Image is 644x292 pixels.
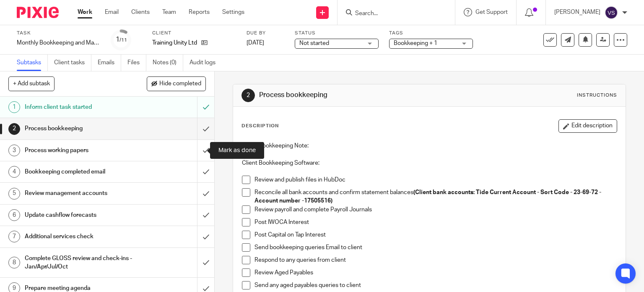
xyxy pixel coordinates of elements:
label: Tags [389,30,473,37]
label: Status [295,30,379,37]
label: Client [152,30,236,37]
p: Review Aged Payables [254,268,617,277]
div: 3 [8,145,20,156]
button: + Add subtask [8,76,55,91]
span: Hide completed [159,81,201,87]
div: Monthly Bookkeeping and Management Accounts - Training Unity [17,39,101,47]
div: 1 [116,35,127,45]
h1: Complete GLOSS review and check-ins - Jan/Apr/Jul/Oct [25,252,134,274]
div: 8 [8,257,20,268]
div: 6 [8,209,20,221]
a: Clients [131,8,150,16]
label: Task [17,30,101,37]
h1: Review management accounts [25,187,134,200]
div: 2 [241,89,255,102]
div: 4 [8,166,20,178]
a: Files [127,55,146,71]
span: Get Support [475,9,508,15]
p: Description [241,123,279,129]
a: Team [162,8,176,16]
label: Due by [247,30,284,37]
a: Settings [222,8,244,16]
img: svg%3E [605,6,618,19]
p: Send bookkeeping queries Email to client [254,243,617,252]
h1: Process working papers [25,144,134,157]
h1: Additional services check [25,230,134,243]
a: Audit logs [190,55,222,71]
div: 1 [8,101,20,113]
a: Work [78,8,92,16]
a: Emails [98,55,121,71]
h1: Process bookkeeping [25,122,134,135]
p: Send any aged payables queries to client [254,281,617,289]
p: Post IWOCA Interest [254,218,617,226]
h1: Process bookkeeping [259,91,447,100]
p: Reconcile all bank accounts and confirm statement balances [254,188,617,205]
p: Client Bookkeeping Software: [242,159,617,167]
a: Notes (0) [153,55,183,71]
p: Respond to any queries from client [254,256,617,264]
div: 5 [8,188,20,200]
input: Search [354,10,430,18]
div: 7 [8,231,20,242]
a: Subtasks [17,55,48,71]
button: Edit description [558,119,617,133]
img: Pixie [17,7,59,18]
p: Post Capital on Tap Interest [254,231,617,239]
p: Training Unity Ltd [152,39,197,47]
div: Instructions [577,92,617,99]
h1: Update cashflow forecasts [25,209,134,221]
p: Review payroll and complete Payroll Journals [254,205,617,214]
a: Email [105,8,119,16]
div: 2 [8,123,20,135]
span: [DATE] [247,40,264,46]
p: Review and publish files in HubDoc [254,176,617,184]
h1: Inform client task started [25,101,134,113]
p: Client Bookkeeping Note: [242,142,617,150]
button: Hide completed [147,76,206,91]
strong: (Client bank accounts: Tide Current Account - Sort Code - 23-69-72 - Account number -17505516) [254,189,602,204]
span: Bookkeeping + 1 [394,40,437,46]
p: [PERSON_NAME] [554,8,600,16]
span: Not started [299,40,329,46]
small: /11 [119,38,127,42]
h1: Bookkeeping completed email [25,166,134,178]
a: Reports [189,8,210,16]
a: Client tasks [54,55,91,71]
